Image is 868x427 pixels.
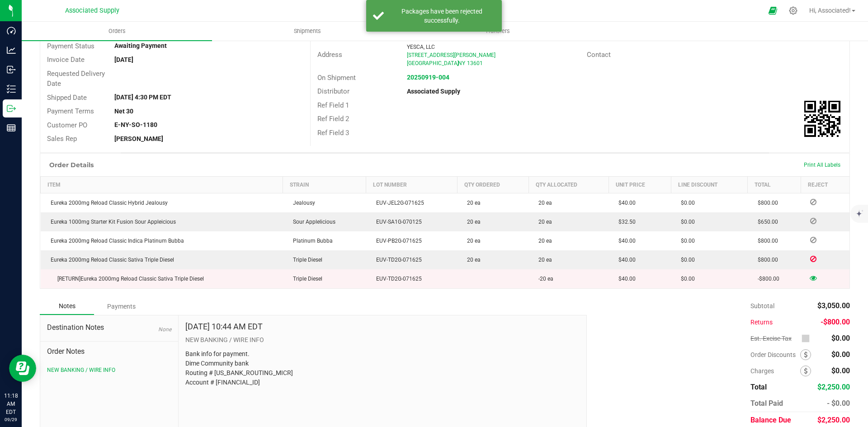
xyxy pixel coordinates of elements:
[676,276,695,282] span: $0.00
[9,355,36,382] iframe: Resource center
[22,22,212,41] a: Orders
[534,276,553,282] span: -20 ea
[817,416,850,424] span: $2,250.00
[185,349,580,387] p: Bank info for payment. Dime Community bank Routing # [US_BANK_ROUTING_MICR] Account # [FINANCIAL_ID]
[283,176,366,193] th: Strain
[389,7,495,25] div: Packages have been rejected successfully.
[288,238,333,244] span: Platinum Bubba
[47,366,115,374] button: NEW BANKING / WIRE INFO
[462,219,481,225] span: 20 ea
[614,238,636,244] span: $40.00
[49,161,94,169] h1: Order Details
[317,51,342,59] span: Address
[827,399,850,408] span: - $0.00
[288,219,335,225] span: Sour Applelicious
[671,176,748,193] th: Line Discount
[407,88,460,95] strong: Associated Supply
[94,298,148,314] div: Payments
[317,129,349,137] span: Ref Field 3
[802,332,814,344] span: Calculate excise tax
[7,123,16,132] inline-svg: Reports
[47,70,105,88] span: Requested Delivery Date
[831,334,850,343] span: $0.00
[753,219,778,225] span: $650.00
[807,256,820,262] span: Inventory Rejected
[750,319,773,326] span: Returns
[47,135,77,143] span: Sales Rep
[372,238,422,244] span: EUV-PB2G-071625
[7,65,16,74] inline-svg: Inbound
[282,27,333,35] span: Shipments
[47,107,94,115] span: Payment Terms
[809,7,851,14] span: Hi, Associated!
[804,162,840,168] span: Print All Labels
[676,200,695,206] span: $0.00
[676,257,695,263] span: $0.00
[750,383,767,391] span: Total
[288,200,315,206] span: Jealousy
[817,301,850,310] span: $3,050.00
[763,2,783,19] span: Open Ecommerce Menu
[750,302,774,310] span: Subtotal
[821,318,850,326] span: -$800.00
[114,56,133,63] strong: [DATE]
[676,238,695,244] span: $0.00
[47,56,85,64] span: Invoice Date
[407,52,495,58] span: [STREET_ADDRESS][PERSON_NAME]
[462,257,481,263] span: 20 ea
[407,74,449,81] strong: 20250919-004
[614,276,636,282] span: $40.00
[807,275,820,281] span: View Rejected Inventory
[372,200,424,206] span: EUV-JEL2G-071625
[457,176,528,193] th: Qty Ordered
[614,219,636,225] span: $32.50
[185,335,580,345] p: NEW BANKING / WIRE INFO
[46,219,176,225] span: Eureka 1000mg Starter Kit Fusion Sour Appleicious
[804,101,840,137] img: Scan me!
[462,238,481,244] span: 20 ea
[317,87,349,95] span: Distributor
[750,351,800,358] span: Order Discounts
[51,276,80,282] span: [RETURN]
[46,200,168,206] span: Eureka 2000mg Reload Classic Hybrid Jealousy
[753,238,778,244] span: $800.00
[366,176,457,193] th: Lot Number
[65,7,119,14] span: Associated Supply
[831,366,850,375] span: $0.00
[750,416,791,424] span: Balance Due
[609,176,671,193] th: Unit Price
[47,42,94,50] span: Payment Status
[46,257,174,263] span: Eureka 2000mg Reload Classic Sativa Triple Diesel
[372,257,422,263] span: EUV-TD2G-071625
[748,176,801,193] th: Total
[7,104,16,113] inline-svg: Outbound
[114,42,167,49] strong: Awaiting Payment
[457,60,458,66] span: ,
[534,219,552,225] span: 20 ea
[801,176,849,193] th: Reject
[750,399,783,408] span: Total Paid
[587,51,611,59] span: Contact
[47,322,171,333] span: Destination Notes
[96,27,138,35] span: Orders
[7,26,16,35] inline-svg: Dashboard
[47,121,87,129] span: Customer PO
[47,94,87,102] span: Shipped Date
[753,276,779,282] span: -$800.00
[817,383,850,391] span: $2,250.00
[534,200,552,206] span: 20 ea
[750,367,800,375] span: Charges
[212,22,402,41] a: Shipments
[462,200,481,206] span: 20 ea
[317,74,356,82] span: On Shipment
[317,115,349,123] span: Ref Field 2
[534,257,552,263] span: 20 ea
[46,276,204,282] span: Eureka 2000mg Reload Classic Sativa Triple Diesel
[458,60,465,66] span: NY
[467,60,483,66] span: 13601
[114,108,133,115] strong: Net 30
[528,176,609,193] th: Qty Allocated
[40,298,94,315] div: Notes
[753,200,778,206] span: $800.00
[114,135,163,142] strong: [PERSON_NAME]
